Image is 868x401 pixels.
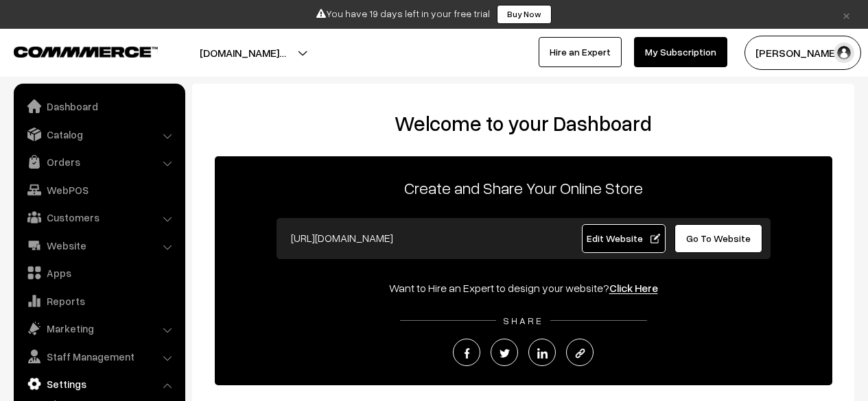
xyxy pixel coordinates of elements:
button: [DOMAIN_NAME]… [152,36,334,70]
h2: Welcome to your Dashboard [206,111,841,136]
a: Marketing [17,316,180,341]
a: × [837,6,856,23]
a: Buy Now [497,5,552,24]
div: You have 19 days left in your free trial [5,5,863,24]
a: COMMMERCE [14,42,134,59]
span: SHARE [496,315,550,326]
a: Website [17,233,180,258]
span: Go To Website [686,232,751,244]
a: Edit Website [582,224,666,253]
img: COMMMERCE [14,47,158,57]
a: Settings [17,372,180,396]
a: Catalog [17,122,180,147]
a: Orders [17,149,180,174]
a: WebPOS [17,178,180,202]
p: Create and Share Your Online Store [215,175,832,200]
button: [PERSON_NAME] [744,36,861,70]
a: My Subscription [634,37,727,67]
a: Customers [17,205,180,230]
a: Apps [17,260,180,285]
a: Hire an Expert [539,37,622,67]
span: Edit Website [587,232,660,244]
a: Dashboard [17,94,180,119]
a: Click Here [609,281,658,295]
div: Want to Hire an Expert to design your website? [215,280,832,296]
a: Reports [17,289,180,313]
img: user [834,42,854,63]
a: Go To Website [675,224,763,253]
a: Staff Management [17,344,180,369]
